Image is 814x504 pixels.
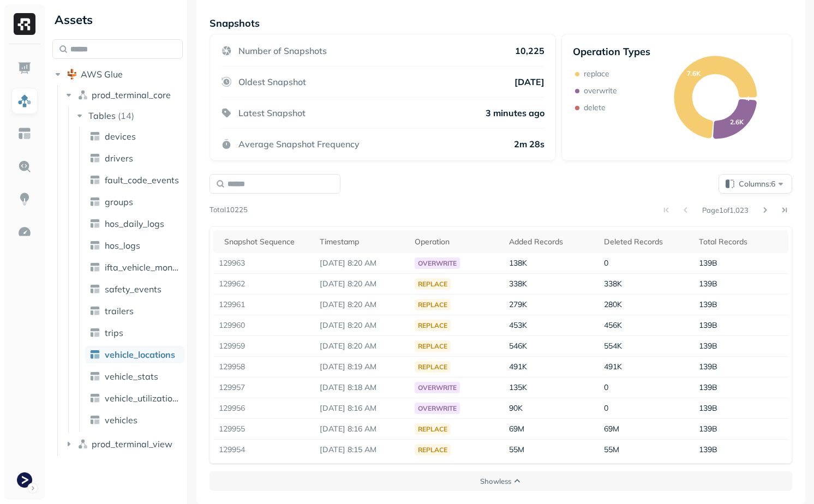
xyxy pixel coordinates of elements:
[105,371,158,382] span: vehicle_stats
[320,258,404,268] p: Oct 3, 2025 8:20 AM
[746,94,750,103] text: 4
[730,118,744,126] text: 2.6K
[604,445,619,454] span: 55M
[415,361,451,373] div: replace
[699,237,783,247] div: Total Records
[92,439,172,449] span: prod_terminal_view
[105,284,161,295] span: safety_events
[105,393,180,404] span: vehicle_utilization_day
[89,371,100,382] img: table
[699,320,717,330] span: 139B
[584,103,606,113] p: delete
[699,341,717,351] span: 139B
[105,131,136,142] span: devices
[415,403,460,414] div: overwrite
[238,45,327,56] p: Number of Snapshots
[105,349,175,360] span: vehicle_locations
[509,320,527,330] span: 453K
[77,89,88,100] img: namespace
[509,403,523,413] span: 90K
[320,382,404,393] p: Oct 3, 2025 8:18 AM
[687,69,701,77] text: 7.6K
[105,153,133,164] span: drivers
[604,403,608,413] span: 0
[699,403,717,413] span: 139B
[52,11,183,28] div: Assets
[85,128,184,145] a: devices
[719,174,792,194] button: Columns:6
[509,237,593,247] div: Added Records
[105,327,123,338] span: trips
[213,253,314,274] td: 129963
[85,215,184,232] a: hos_daily_logs
[415,237,499,247] div: Operation
[320,362,404,372] p: Oct 3, 2025 8:19 AM
[604,279,622,289] span: 338K
[415,278,451,290] div: replace
[105,262,180,273] span: ifta_vehicle_months
[77,439,88,449] img: namespace
[210,17,260,29] p: Snapshots
[89,305,100,316] img: table
[85,280,184,298] a: safety_events
[509,279,527,289] span: 338K
[89,393,100,404] img: table
[509,382,527,392] span: 135K
[238,139,360,149] p: Average Snapshot Frequency
[739,178,786,189] span: Columns: 6
[74,107,184,124] button: Tables(14)
[52,65,183,83] button: AWS Glue
[509,258,527,268] span: 138K
[105,415,137,425] span: vehicles
[699,299,717,309] span: 139B
[480,476,511,487] p: Show less
[210,471,792,491] button: Showless
[213,357,314,377] td: 129958
[89,196,100,207] img: table
[699,424,717,434] span: 139B
[604,258,608,268] span: 0
[17,472,32,488] img: Terminal
[89,240,100,251] img: table
[604,299,622,309] span: 280K
[238,76,306,87] p: Oldest Snapshot
[584,69,609,79] p: replace
[699,258,717,268] span: 139B
[85,302,184,320] a: trailers
[604,237,688,247] div: Deleted Records
[67,69,77,80] img: root
[320,237,404,247] div: Timestamp
[415,320,451,331] div: replace
[213,419,314,440] td: 129955
[514,76,544,87] p: [DATE]
[89,327,100,338] img: table
[224,237,308,247] div: Snapshot Sequence
[604,320,622,330] span: 456K
[509,424,524,434] span: 69M
[85,411,184,429] a: vehicles
[92,89,171,100] span: prod_terminal_core
[85,171,184,189] a: fault_code_events
[81,69,123,80] span: AWS Glue
[85,368,184,385] a: vehicle_stats
[105,240,140,251] span: hos_logs
[699,445,717,454] span: 139B
[415,299,451,310] div: replace
[213,336,314,357] td: 129959
[509,341,527,351] span: 546K
[604,341,622,351] span: 554K
[17,127,32,141] img: Asset Explorer
[210,205,248,215] p: Total 10225
[238,107,306,118] p: Latest Snapshot
[85,149,184,167] a: drivers
[320,279,404,289] p: Oct 3, 2025 8:20 AM
[515,45,544,56] p: 10,225
[85,259,184,276] a: ifta_vehicle_months
[89,415,100,425] img: table
[89,284,100,295] img: table
[85,237,184,254] a: hos_logs
[85,389,184,407] a: vehicle_utilization_day
[89,175,100,185] img: table
[604,382,608,392] span: 0
[415,444,451,455] div: replace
